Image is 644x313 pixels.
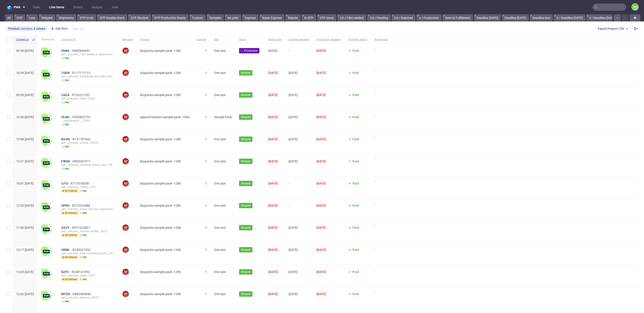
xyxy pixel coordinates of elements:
[79,256,87,259] span: pim
[61,93,72,97] span: CAZA
[374,38,388,42] span: Warehouse
[316,38,341,42] span: Production deadline
[205,204,207,207] span: 1
[70,4,85,11] a: Orders
[128,14,151,21] a: DTP Blocked
[140,248,181,252] span: doypacks-sample-pack--1280
[374,47,388,60] span: -
[122,38,133,42] span: Manager
[241,270,251,274] span: Shipped
[61,296,115,299] div: sph__one-size__bellamy__MYZD
[316,248,326,252] span: [DATE]
[123,225,129,231] figcaption: GF
[140,71,181,75] span: doypacks-sample-pack--1280
[61,75,115,78] div: sph__one-size__fooddesign_franziska_klausmann__TOEN
[502,14,529,21] a: Deadline [DATE]
[140,49,181,53] span: doypacks-sample-pack--1280
[268,226,278,229] span: [DATE]
[288,226,298,229] span: [DATE]
[214,270,226,274] span: One size
[123,70,129,76] figcaption: GF
[285,14,301,21] a: Reprint
[140,115,189,119] span: apparel-fashion-sample-pack--1566
[61,115,72,119] a: OLWC
[205,49,207,53] span: 1
[61,226,72,229] a: SXZY
[61,274,115,277] div: sph__one-size__swap__KZFC
[632,4,638,10] figcaption: MS
[61,189,78,193] span: returning
[241,248,251,252] span: Shipped
[214,226,226,229] span: One size
[61,256,78,259] span: returning
[241,181,251,185] span: Shipped
[337,14,366,21] a: CA / Files needed
[140,270,181,274] span: doypacks-sample-pack--1280
[72,270,91,274] a: R248141592
[61,71,72,75] a: TOEN
[61,270,72,274] span: KZFC
[41,47,52,58] img: wHgJFi1I6lmhQAAAABJRU5ErkJggg==
[5,4,28,11] button: pma
[61,292,73,296] span: MYZD
[140,204,181,207] span: doypacks-sample-pack--1280
[72,115,91,119] a: R553862757
[288,49,309,60] span: -
[316,137,326,141] span: [DATE]
[214,49,226,53] span: One size
[61,182,71,185] span: IJTU
[79,189,87,193] span: pim
[16,115,34,119] span: 16:50 [DATE]
[41,136,52,146] img: wHgJFi1I6lmhQAAAABJRU5ErkJggg==
[352,93,359,97] span: Paid
[61,101,70,104] span: pim
[140,292,181,296] span: doypacks-sample-pack--1280
[268,204,278,207] span: [DATE]
[61,278,78,281] span: returning
[41,113,52,124] img: wHgJFi1I6lmhQAAAABJRU5ErkJggg==
[41,246,52,257] img: wHgJFi1I6lmhQAAAABJRU5ErkJggg==
[374,246,388,259] span: -
[374,224,388,237] span: -
[41,180,52,191] img: wHgJFi1I6lmhQAAAABJRU5ErkJggg==
[123,180,129,187] figcaption: GF
[123,291,129,297] figcaption: GF
[8,27,20,30] span: Product
[352,204,359,207] span: Paid
[61,141,115,145] div: sph__one-size__audrey__KGVN
[259,14,284,21] a: Super Express
[61,145,70,149] span: pim
[30,4,43,11] a: Tasks
[207,14,224,21] a: Samples
[61,185,115,189] div: sph__one-size__corina__IJTU
[72,248,91,252] a: R245327352
[214,71,226,75] span: One size
[268,137,278,141] span: [DATE]
[61,204,72,207] span: UPKD
[140,182,181,185] span: doypacks-sample-pack--1280
[596,26,631,31] button: Export/Import CSV
[61,211,78,215] span: returning
[16,270,34,274] span: 13:23 [DATE]
[241,93,251,97] span: Shipped
[374,180,388,193] span: -
[61,97,115,100] div: sph__one-size__neila__CAZA
[316,93,326,97] span: [DATE]
[205,93,207,97] span: 1
[97,14,127,21] a: DTP Double check
[367,14,391,21] a: CA / Pending
[16,49,34,53] span: 06:56 [DATE]
[16,160,34,163] span: 13:21 [DATE]
[41,69,52,80] img: wHgJFi1I6lmhQAAAABJRU5ErkJggg==
[123,114,129,120] figcaption: GF
[79,211,87,215] span: pim
[72,71,91,75] a: R117171113
[348,38,367,42] span: Payment status
[586,14,618,21] a: V / Deadline [DATE]
[288,93,298,97] span: [DATE]
[352,115,359,119] span: Paid
[214,115,232,119] span: Sample Pack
